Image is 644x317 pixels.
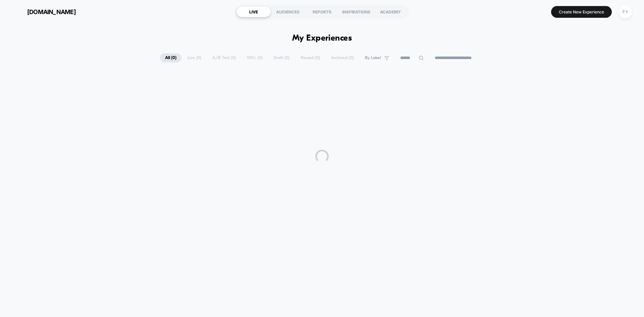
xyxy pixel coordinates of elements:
span: By Label [365,55,381,60]
button: [DOMAIN_NAME] [10,6,78,17]
button: FY [617,5,634,19]
div: REPORTS [305,6,339,17]
div: INSPIRATIONS [339,6,373,17]
div: FY [619,5,632,18]
span: [DOMAIN_NAME] [27,8,76,15]
div: AUDIENCES [271,6,305,17]
div: ACADEMY [373,6,408,17]
button: Create New Experience [551,6,612,18]
h1: My Experiences [292,34,352,43]
div: LIVE [236,6,271,17]
span: All ( 0 ) [160,53,181,62]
